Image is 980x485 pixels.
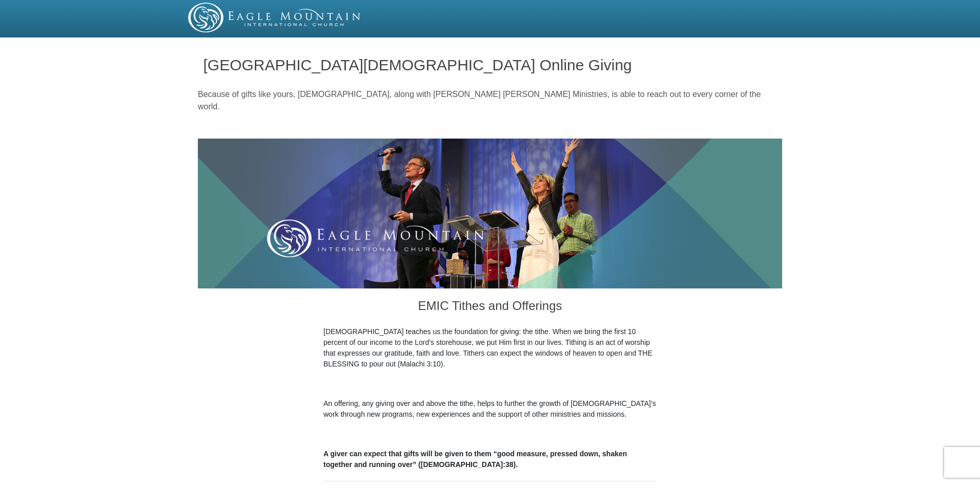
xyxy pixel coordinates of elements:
p: [DEMOGRAPHIC_DATA] teaches us the foundation for giving: the tithe. When we bring the first 10 pe... [323,326,657,370]
img: EMIC [188,3,361,32]
p: An offering, any giving over and above the tithe, helps to further the growth of [DEMOGRAPHIC_DAT... [323,398,657,420]
b: A giver can expect that gifts will be given to them “good measure, pressed down, shaken together ... [323,450,627,469]
h1: [GEOGRAPHIC_DATA][DEMOGRAPHIC_DATA] Online Giving [203,56,777,73]
p: Because of gifts like yours, [DEMOGRAPHIC_DATA], along with [PERSON_NAME] [PERSON_NAME] Ministrie... [198,88,782,113]
h3: EMIC Tithes and Offerings [323,288,657,326]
